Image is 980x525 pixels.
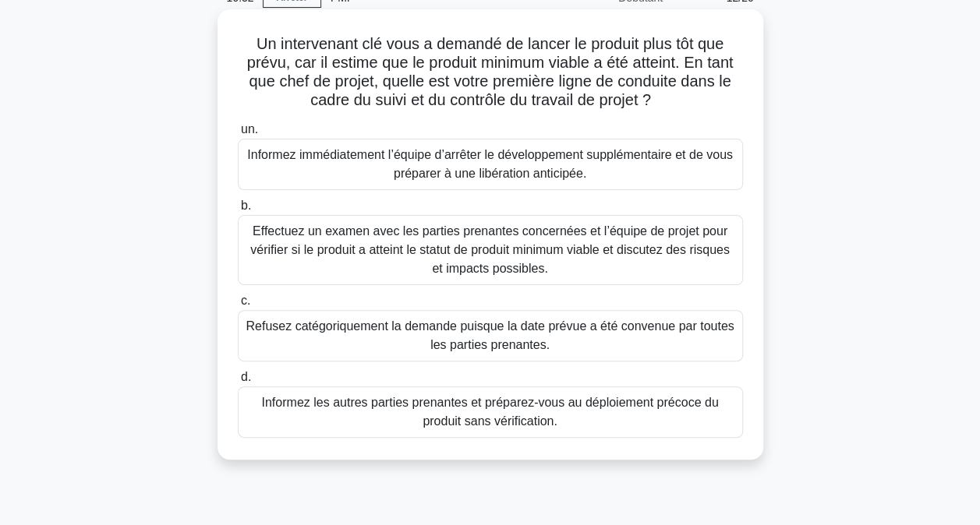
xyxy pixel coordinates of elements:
span: c. [241,294,250,307]
div: Informez immédiatement l’équipe d’arrêter le développement supplémentaire et de vous préparer à u... [238,139,743,190]
span: un. [241,122,258,136]
div: Informez les autres parties prenantes et préparez-vous au déploiement précoce du produit sans vér... [238,386,743,438]
div: Refusez catégoriquement la demande puisque la date prévue a été convenue par toutes les parties p... [238,310,743,361]
div: Effectuez un examen avec les parties prenantes concernées et l’équipe de projet pour vérifier si ... [238,215,743,285]
span: d. [241,370,251,383]
span: b. [241,199,251,212]
font: Un intervenant clé vous a demandé de lancer le produit plus tôt que prévu, car il estime que le p... [247,35,734,108]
